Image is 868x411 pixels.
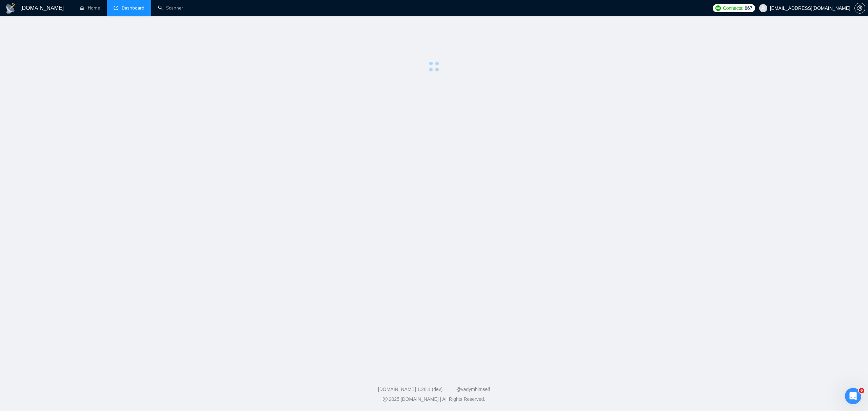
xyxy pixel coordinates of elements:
[378,387,443,392] a: [DOMAIN_NAME] 1.26.1 (dev)
[723,4,743,12] span: Connects:
[761,6,766,11] span: user
[5,396,863,403] div: 2025 [DOMAIN_NAME] | All Rights Reserved.
[859,388,864,393] span: 6
[456,387,490,392] a: @vadymhimself
[158,5,183,11] a: searchScanner
[854,5,865,11] a: setting
[5,3,16,14] img: logo
[80,5,100,11] a: homeHome
[715,5,721,11] img: upwork-logo.png
[745,4,752,12] span: 867
[114,5,118,10] span: dashboard
[854,3,865,14] button: setting
[855,5,865,11] span: setting
[383,397,388,401] span: copyright
[845,388,861,404] iframe: Intercom live chat
[122,5,144,11] span: Dashboard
